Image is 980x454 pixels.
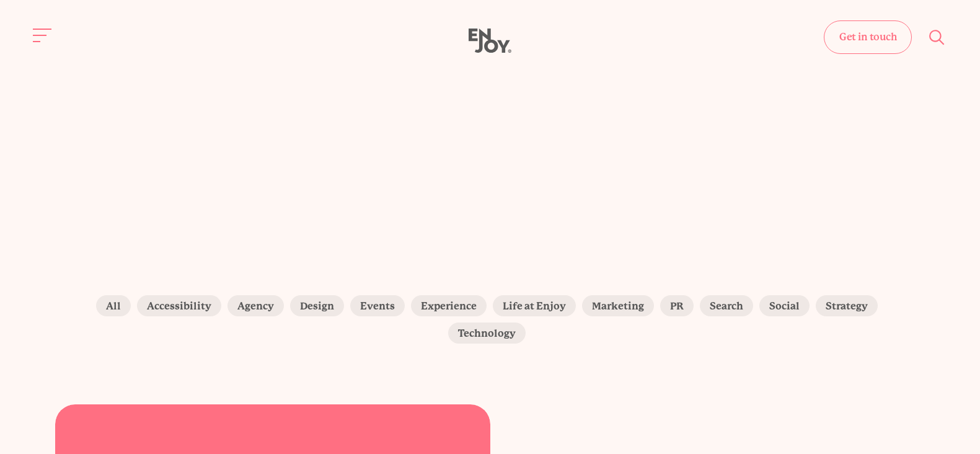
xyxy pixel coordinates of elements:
[290,295,344,316] label: Design
[96,295,131,316] label: All
[582,295,654,316] label: Marketing
[816,295,878,316] label: Strategy
[660,295,694,316] label: PR
[411,295,487,316] label: Experience
[350,295,405,316] label: Events
[493,295,576,316] label: Life at Enjoy
[448,323,526,344] label: Technology
[137,295,221,316] label: Accessibility
[824,20,912,54] a: Get in touch
[700,295,753,316] label: Search
[759,295,810,316] label: Social
[30,22,56,48] button: Site navigation
[227,295,284,316] label: Agency
[924,24,950,50] button: Site search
